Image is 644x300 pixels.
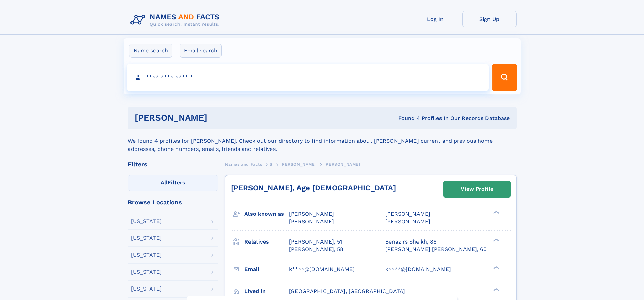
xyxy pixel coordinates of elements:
input: search input [127,64,489,91]
a: View Profile [444,181,510,197]
div: ❯ [492,265,500,270]
div: [US_STATE] [131,235,162,241]
span: [PERSON_NAME] [324,162,360,167]
a: Names and Facts [225,160,262,168]
div: Found 4 Profiles In Our Records Database [303,115,510,122]
a: [PERSON_NAME], Age [DEMOGRAPHIC_DATA] [231,184,396,192]
div: ❯ [492,287,500,292]
div: ❯ [492,238,500,242]
span: [PERSON_NAME] [289,211,334,217]
div: ❯ [492,210,500,215]
div: [US_STATE] [131,286,162,292]
span: [PERSON_NAME] [289,218,334,225]
div: Filters [128,161,218,167]
label: Email search [180,44,222,58]
a: Benazirs Sheikh, 86 [385,238,437,246]
a: Log In [408,11,462,27]
a: [PERSON_NAME], 58 [289,246,343,253]
label: Name search [129,44,172,58]
span: S [270,162,273,167]
img: Logo Names and Facts [128,11,225,29]
div: [US_STATE] [131,218,162,224]
h1: [PERSON_NAME] [135,114,303,122]
label: Filters [128,175,218,191]
div: View Profile [461,181,493,197]
h3: Relatives [244,236,289,248]
span: [PERSON_NAME] [385,211,430,217]
button: Search Button [492,64,517,91]
a: [PERSON_NAME], 51 [289,238,342,246]
span: [GEOGRAPHIC_DATA], [GEOGRAPHIC_DATA] [289,288,405,294]
h3: Also known as [244,208,289,220]
span: All [161,179,168,186]
h3: Email [244,263,289,275]
span: [PERSON_NAME] [385,218,430,225]
a: Sign Up [462,11,517,27]
span: [PERSON_NAME] [280,162,316,167]
a: S [270,160,273,168]
a: [PERSON_NAME] [280,160,316,168]
div: Browse Locations [128,199,218,205]
div: [US_STATE] [131,252,162,258]
h3: Lived in [244,285,289,297]
div: [US_STATE] [131,269,162,275]
div: We found 4 profiles for [PERSON_NAME]. Check out our directory to find information about [PERSON_... [128,129,517,153]
a: [PERSON_NAME] [PERSON_NAME], 60 [385,246,487,253]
